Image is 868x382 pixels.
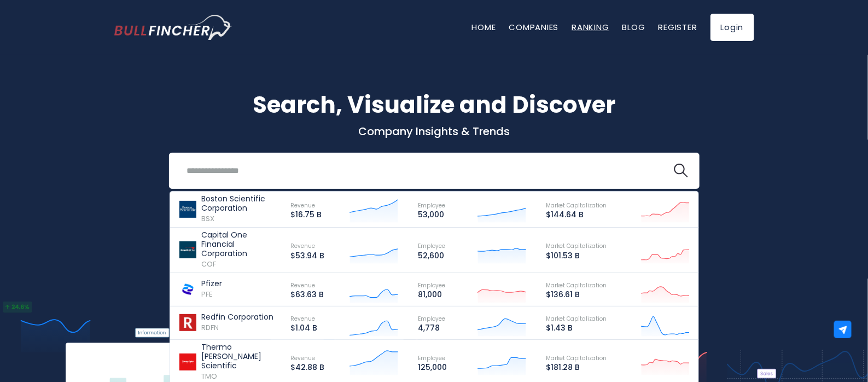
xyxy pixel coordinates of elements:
[546,251,607,261] p: $101.53 B
[418,251,446,261] p: 52,600
[418,323,446,333] p: 4,778
[290,323,317,333] p: $1.04 B
[290,315,315,323] span: Revenue
[202,259,217,269] span: COF
[202,322,219,333] span: RDFN
[546,290,607,299] p: $136.61 B
[114,15,232,40] img: Bullfincher logo
[290,363,324,372] p: $42.88 B
[170,228,698,273] a: Capital One Financial Corporation COF Revenue $53.94 B Employee 52,600 Market Capitalization $101...
[170,306,698,340] a: Redfin Corporation RDFN Revenue $1.04 B Employee 4,778 Market Capitalization $1.43 B
[202,289,213,299] span: PFE
[572,21,609,33] a: Ranking
[546,210,607,219] p: $144.64 B
[290,354,315,362] span: Revenue
[202,371,218,381] span: TMO
[170,192,698,228] a: Boston Scientific Corporation BSX Revenue $16.75 B Employee 53,000 Market Capitalization $144.64 B
[546,315,607,323] span: Market Capitalization
[114,211,754,222] p: What's trending
[710,14,754,41] a: Login
[418,242,446,250] span: Employee
[674,164,688,178] img: search icon
[202,213,215,224] span: BSX
[202,279,223,288] p: Pfizer
[546,281,607,290] span: Market Capitalization
[418,363,447,372] p: 125,000
[170,273,698,306] a: Pfizer PFE Revenue $63.63 B Employee 81,000 Market Capitalization $136.61 B
[509,21,559,33] a: Companies
[546,363,607,372] p: $181.28 B
[290,251,324,261] p: $53.94 B
[202,230,281,258] p: Capital One Financial Corporation
[418,281,446,290] span: Employee
[114,88,754,122] h1: Search, Visualize and Discover
[114,124,754,138] p: Company Insights & Trends
[472,21,496,33] a: Home
[546,354,607,362] span: Market Capitalization
[546,323,607,333] p: $1.43 B
[202,194,281,213] p: Boston Scientific Corporation
[546,201,607,210] span: Market Capitalization
[418,315,446,323] span: Employee
[114,15,232,40] a: Go to homepage
[290,210,322,219] p: $16.75 B
[418,290,446,299] p: 81,000
[290,201,315,210] span: Revenue
[290,242,315,250] span: Revenue
[418,210,446,219] p: 53,000
[622,21,645,33] a: Blog
[202,312,274,322] p: Redfin Corporation
[418,354,446,362] span: Employee
[290,281,315,290] span: Revenue
[546,242,607,250] span: Market Capitalization
[659,21,697,33] a: Register
[418,201,446,210] span: Employee
[290,290,324,299] p: $63.63 B
[202,343,281,371] p: Thermo [PERSON_NAME] Scientific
